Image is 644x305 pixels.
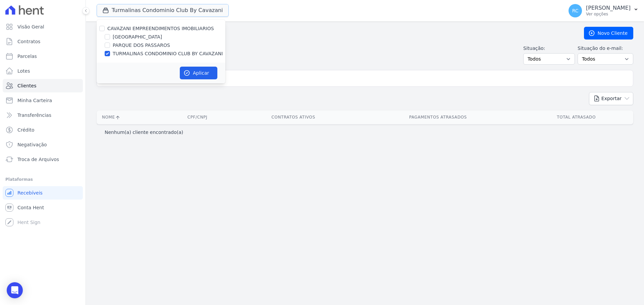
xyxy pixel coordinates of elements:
button: Exportar [589,92,633,105]
a: Lotes [3,64,83,78]
label: Situação: [523,45,575,52]
a: Contratos [3,35,83,48]
span: Transferências [17,112,51,119]
span: Crédito [17,127,35,133]
span: Parcelas [17,53,37,60]
a: Parcelas [3,50,83,63]
button: Turmalinas Condominio Club By Cavazani [97,4,229,17]
span: Contratos [17,38,40,45]
a: Recebíveis [3,186,83,200]
button: Aplicar [180,67,217,79]
span: Conta Hent [17,204,44,211]
p: [PERSON_NAME] [586,5,631,11]
span: Clientes [17,82,36,89]
label: TURMALINAS CONDOMINIO CLUB BY CAVAZANI [113,50,223,57]
button: RC [PERSON_NAME] Ver opções [563,1,644,20]
th: Total Atrasado [519,110,633,124]
a: Conta Hent [3,201,83,214]
th: Nome [97,110,165,124]
span: RC [572,8,579,13]
span: Negativação [17,141,47,148]
th: CPF/CNPJ [165,110,230,124]
input: Buscar por nome, CPF ou e-mail [109,72,630,85]
a: Troca de Arquivos [3,153,83,166]
p: Nenhum(a) cliente encontrado(a) [105,129,183,136]
th: Pagamentos Atrasados [357,110,519,124]
span: Recebíveis [17,189,43,196]
span: Visão Geral [17,23,44,30]
label: [GEOGRAPHIC_DATA] [113,33,162,41]
a: Minha Carteira [3,94,83,107]
p: Ver opções [586,11,631,17]
div: Plataformas [5,175,80,183]
a: Clientes [3,79,83,92]
span: Troca de Arquivos [17,156,59,163]
a: Novo Cliente [584,27,633,40]
h2: Clientes [97,27,573,39]
a: Transferências [3,108,83,122]
a: Negativação [3,138,83,151]
span: Minha Carteira [17,97,52,104]
th: Contratos Ativos [230,110,357,124]
label: PARQUE DOS PASSAROS [113,42,170,49]
label: Situação do e-mail: [578,45,633,52]
label: CAVAZANI EMPREENDIMENTOS IMOBILIARIOS [107,26,214,31]
span: Lotes [17,68,30,74]
div: Open Intercom Messenger [7,282,23,298]
a: Visão Geral [3,20,83,33]
a: Crédito [3,123,83,137]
